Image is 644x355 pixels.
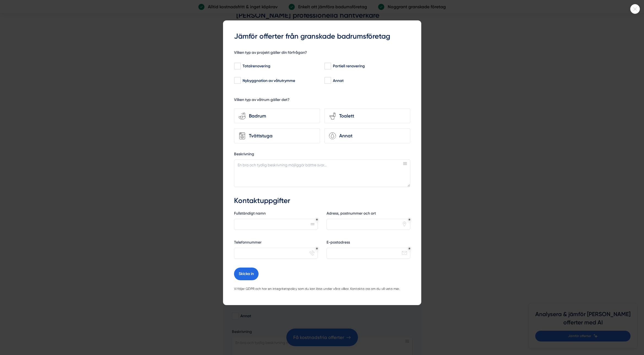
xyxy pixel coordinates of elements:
[324,78,331,83] input: Annat
[327,240,410,247] label: E-postadress
[234,31,410,41] h3: Jämför offerter från granskade badrumsföretag
[408,218,411,221] div: Obligatoriskt
[316,247,318,250] div: Obligatoriskt
[234,196,410,206] h3: Kontaktuppgifter
[234,78,240,83] input: Nybyggnation av våtutrymme
[234,50,307,57] h5: Vilken typ av projekt gäller din förfrågan?
[234,97,290,104] h5: Vilken typ av våtrum gäller det?
[234,211,318,218] label: Fullständigt namn
[316,218,318,221] div: Obligatoriskt
[234,268,259,280] button: Skicka in
[234,151,410,158] label: Beskrivning
[234,240,318,247] label: Telefonnummer
[324,63,331,69] input: Partiell renovering
[234,286,410,292] p: Vi följer GDPR och har en integritetspolicy som du kan läsa under våra villkor. Kontakta oss om d...
[234,63,240,69] input: Totalrenovering
[327,211,410,218] label: Adress, postnummer och ort
[408,247,411,250] div: Obligatoriskt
